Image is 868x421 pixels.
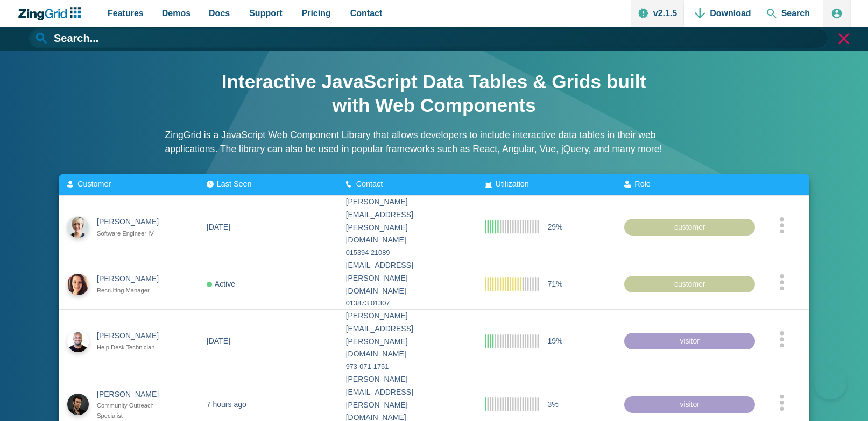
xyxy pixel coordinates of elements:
[97,229,168,239] div: Software Engineer IV
[548,334,563,347] span: 19%
[97,388,168,401] div: [PERSON_NAME]
[346,247,468,259] div: 015394 21089
[346,196,468,247] div: [PERSON_NAME][EMAIL_ADDRESS][PERSON_NAME][DOMAIN_NAME]
[625,275,756,292] div: customer
[97,273,168,286] div: [PERSON_NAME]
[635,180,651,188] span: Role
[77,180,111,188] span: Customer
[548,220,563,233] span: 29%
[346,310,468,361] div: [PERSON_NAME][EMAIL_ADDRESS][PERSON_NAME][DOMAIN_NAME]
[162,6,190,20] span: Demos
[108,6,144,20] span: Features
[249,6,282,20] span: Support
[356,180,383,188] span: Contact
[207,220,230,233] div: [DATE]
[207,334,230,347] div: [DATE]
[625,218,756,236] div: customer
[350,6,383,20] span: Contact
[219,70,650,117] h1: Interactive JavaScript Data Tables & Grids built with Web Components
[97,330,168,342] div: [PERSON_NAME]
[207,398,246,411] div: 7 hours ago
[207,277,235,290] div: Active
[625,396,756,413] div: visitor
[97,401,168,421] div: Community Outreach Specialist
[97,342,168,353] div: Help Desk Technician
[97,286,168,296] div: Recruiting Manager
[548,277,563,290] span: 71%
[302,6,331,20] span: Pricing
[548,398,559,411] span: 3%
[814,367,846,399] iframe: Help Scout Beacon - Open
[496,180,529,188] span: Utilization
[346,297,468,309] div: 013873 01307
[346,361,468,373] div: 973-071-1751
[625,332,756,349] div: visitor
[165,128,703,156] p: ZingGrid is a JavaScript Web Component Library that allows developers to include interactive data...
[17,7,87,20] a: ZingChart Logo. Click to return to the homepage
[29,28,828,48] input: Search...
[217,180,252,188] span: Last Seen
[346,259,468,297] div: [EMAIL_ADDRESS][PERSON_NAME][DOMAIN_NAME]
[97,216,168,229] div: [PERSON_NAME]
[209,6,230,20] span: Docs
